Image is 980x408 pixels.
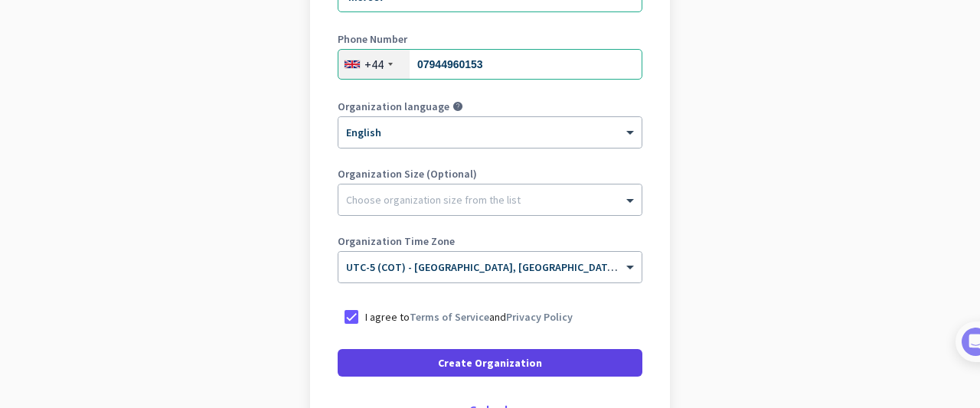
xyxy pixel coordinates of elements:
[338,101,449,112] label: Organization language
[338,236,642,246] label: Organization Time Zone
[338,34,642,44] label: Phone Number
[338,49,642,80] input: 121 234 5678
[410,310,489,324] a: Terms of Service
[338,349,642,377] button: Create Organization
[338,168,642,179] label: Organization Size (Optional)
[452,101,463,112] i: help
[365,309,573,325] p: I agree to and
[438,355,542,370] span: Create Organization
[506,310,573,324] a: Privacy Policy
[364,57,384,72] div: +44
